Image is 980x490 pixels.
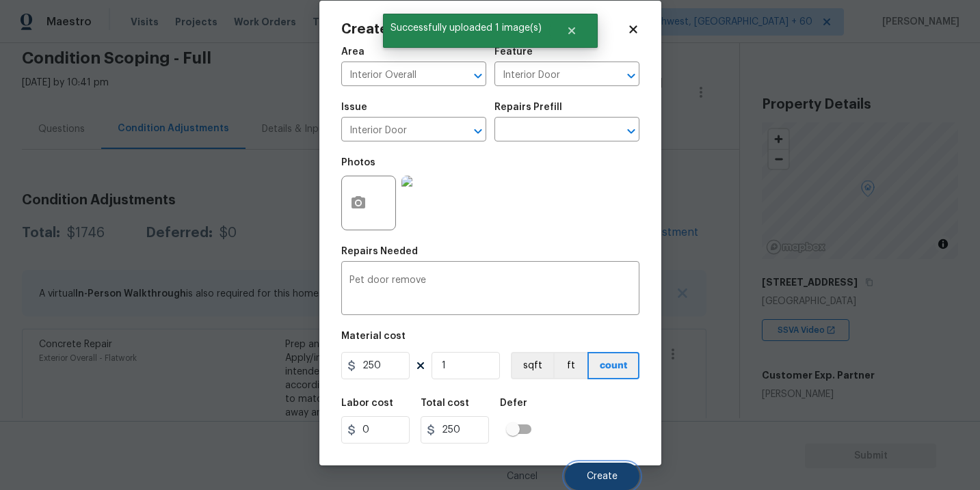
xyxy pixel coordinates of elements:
[468,66,488,85] button: Open
[622,122,641,141] button: Open
[500,398,527,408] h5: Defer
[341,398,393,408] h5: Labor cost
[587,352,639,379] button: count
[341,47,365,57] h5: Area
[421,398,469,408] h5: Total cost
[549,17,594,44] button: Close
[587,472,618,482] span: Create
[511,352,553,379] button: sqft
[507,472,538,482] span: Cancel
[341,103,367,112] h5: Issue
[341,331,406,341] h5: Material cost
[494,103,562,112] h5: Repairs Prefill
[341,23,627,36] h2: Create Condition Adjustment
[622,66,641,85] button: Open
[565,463,639,490] button: Create
[485,463,559,490] button: Cancel
[349,275,631,304] textarea: Pet door remove
[553,352,587,379] button: ft
[468,122,488,141] button: Open
[341,158,375,167] h5: Photos
[383,14,549,42] span: Successfully uploaded 1 image(s)
[341,247,418,256] h5: Repairs Needed
[494,47,533,57] h5: Feature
